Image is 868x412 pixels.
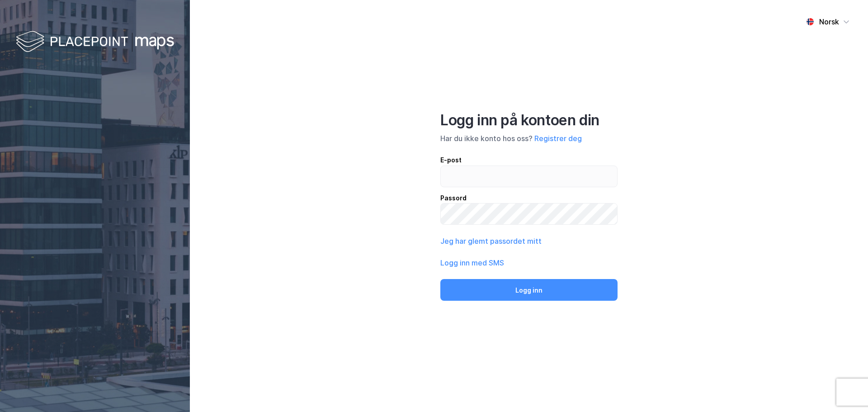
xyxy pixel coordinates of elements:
button: Logg inn med SMS [440,257,504,268]
div: Har du ikke konto hos oss? [440,133,618,144]
div: Passord [440,193,618,204]
div: Norsk [819,16,839,27]
button: Jeg har glemt passordet mitt [440,236,542,246]
div: Logg inn på kontoen din [440,111,618,129]
button: Registrer deg [534,133,582,144]
img: logo-white.f07954bde2210d2a523dddb988cd2aa7.svg [16,29,174,56]
button: Logg inn [440,279,618,301]
div: E-post [440,155,618,166]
